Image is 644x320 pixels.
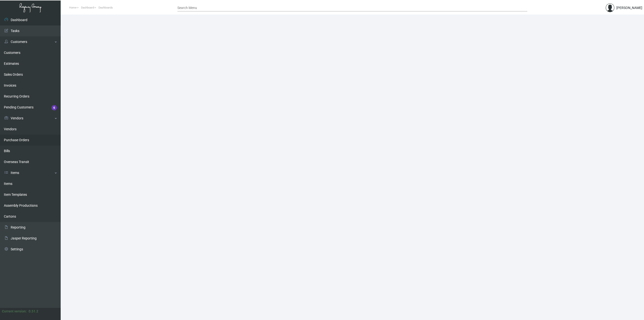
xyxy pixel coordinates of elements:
span: Home [69,6,76,9]
span: Dashboard [81,6,94,9]
img: admin@bootstrapmaster.com [606,3,614,12]
div: [PERSON_NAME] [616,5,642,10]
div: Current version: [2,309,27,314]
span: Dashboards [99,6,113,9]
div: 0.51.2 [29,309,38,314]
